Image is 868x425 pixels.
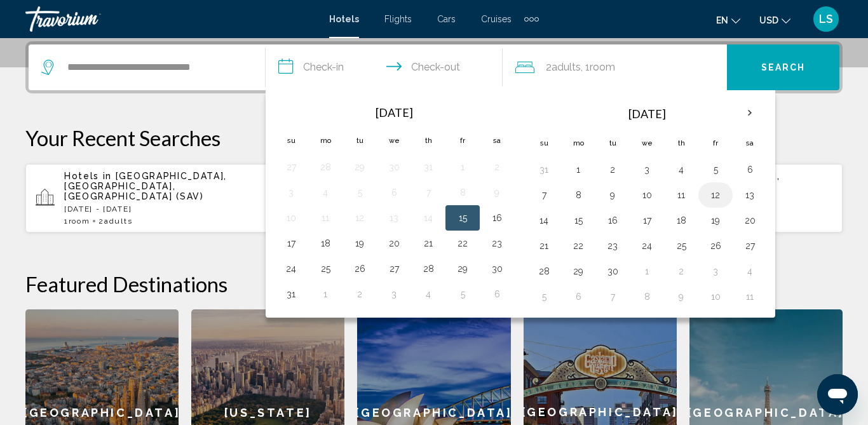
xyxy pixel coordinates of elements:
button: Day 7 [602,288,623,306]
a: Cars [437,14,456,24]
button: Extra navigation items [524,9,539,29]
button: Day 29 [349,158,370,176]
button: Day 5 [452,285,473,303]
button: Day 20 [384,234,404,252]
button: Day 10 [637,186,657,204]
button: Day 31 [281,285,301,303]
button: Day 13 [740,186,760,204]
span: Room [590,61,615,73]
a: Travorium [25,6,316,32]
button: Change language [716,11,740,29]
button: Day 28 [418,260,438,278]
button: Day 24 [281,260,301,278]
button: Day 21 [534,237,554,255]
th: [DATE] [561,98,733,129]
button: Day 17 [637,212,657,229]
a: Flights [384,14,412,24]
button: Day 26 [705,237,726,255]
button: Day 11 [671,186,691,204]
span: Hotels in [64,171,112,181]
button: Day 11 [315,209,336,227]
button: Day 29 [568,262,588,280]
p: Your Recent Searches [25,125,843,151]
button: Next month [733,98,767,128]
button: Day 8 [452,184,473,201]
iframe: Button to launch messaging window [817,374,858,415]
span: , 1 [581,58,615,76]
p: [DATE] - [DATE] [64,205,279,213]
span: 1 [64,217,90,226]
span: 2 [546,58,581,76]
button: Day 28 [534,262,554,280]
button: Day 19 [349,234,370,252]
span: LS [819,13,833,25]
button: Day 25 [315,260,336,278]
button: Day 22 [568,237,588,255]
button: Day 1 [568,161,588,179]
button: Day 12 [705,186,726,204]
span: en [716,15,728,25]
button: Day 6 [740,161,760,179]
button: Day 28 [315,158,336,176]
button: Day 4 [418,285,438,303]
button: Day 14 [418,209,438,227]
span: Adults [552,61,581,73]
button: Day 17 [281,234,301,252]
button: Day 2 [671,262,691,280]
span: Cruises [481,14,512,24]
button: Day 9 [487,184,507,201]
button: Day 6 [487,285,507,303]
button: Day 6 [384,184,404,201]
button: Day 4 [671,161,691,179]
button: Day 3 [705,262,726,280]
button: Day 31 [418,158,438,176]
button: Travelers: 2 adults, 0 children [503,44,727,90]
button: Check in and out dates [266,44,503,90]
button: Day 15 [568,212,588,229]
button: Day 8 [568,186,588,204]
button: Day 10 [705,288,726,306]
button: Day 19 [705,212,726,229]
button: Day 23 [487,234,507,252]
button: Day 30 [602,262,623,280]
button: Hotels in [GEOGRAPHIC_DATA], [GEOGRAPHIC_DATA], [GEOGRAPHIC_DATA] (SAV)[DATE] - [DATE]1Room2Adults [25,163,289,233]
button: Day 15 [452,209,473,227]
button: Day 1 [452,158,473,176]
button: Day 8 [637,288,657,306]
button: Day 18 [315,234,336,252]
span: Adults [104,217,132,226]
button: Day 10 [281,209,301,227]
button: Day 14 [534,212,554,229]
button: Day 7 [418,184,438,201]
button: Day 1 [315,285,336,303]
button: Day 6 [568,288,588,306]
button: Day 11 [740,288,760,306]
div: Search widget [29,44,839,90]
button: Day 4 [315,184,336,201]
button: Day 27 [384,260,404,278]
button: Day 22 [452,234,473,252]
span: [GEOGRAPHIC_DATA], [GEOGRAPHIC_DATA], [GEOGRAPHIC_DATA] (SAV) [64,171,227,201]
th: [DATE] [308,98,480,126]
button: Day 21 [418,234,438,252]
span: Room [69,217,90,226]
button: Day 5 [534,288,554,306]
button: Day 27 [740,237,760,255]
h2: Featured Destinations [25,271,843,297]
a: Hotels [329,14,359,24]
button: Day 30 [384,158,404,176]
button: Day 26 [349,260,370,278]
button: Change currency [759,11,790,29]
button: Day 9 [671,288,691,306]
button: Day 12 [349,209,370,227]
button: Day 25 [671,237,691,255]
button: Day 4 [740,262,760,280]
button: Day 16 [602,212,623,229]
span: 2 [98,217,132,226]
button: Day 2 [487,158,507,176]
button: Search [727,44,839,90]
button: Day 1 [637,262,657,280]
